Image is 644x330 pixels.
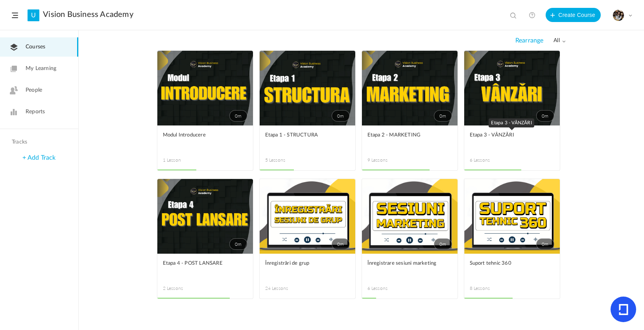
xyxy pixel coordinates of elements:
span: 0m [332,238,350,250]
a: 0m [464,51,560,125]
span: Înregistrări de grup [265,259,338,268]
span: Etapa 1 - STRUCTURA [265,131,338,140]
a: 0m [260,179,355,254]
span: 24 Lessons [265,285,308,292]
span: My Learning [26,65,56,73]
span: Înregistrare sesiuni marketing [367,259,440,268]
a: U [28,9,39,21]
span: Reports [26,108,45,116]
a: 0m [157,51,253,125]
a: 0m [362,179,458,254]
a: 0m [464,179,560,254]
span: all [554,37,566,44]
span: 0m [536,110,554,122]
span: 0m [332,110,350,122]
a: + Add Track [22,155,55,161]
a: Etapa 4 - POST LANSARE [163,259,247,277]
a: Etapa 2 - MARKETING [367,131,452,149]
a: 0m [157,179,253,254]
span: 8 Lessons [470,285,512,292]
span: 0m [434,110,452,122]
span: Etapa 2 - MARKETING [367,131,440,140]
button: Create Course [546,8,601,22]
span: People [26,86,42,94]
span: Suport tehnic 360 [470,259,543,268]
span: 9 Lessons [367,157,410,164]
span: 0m [536,238,554,250]
a: Modul Introducere [163,131,247,149]
span: 0m [229,238,247,250]
span: 0m [229,110,247,122]
span: Modul Introducere [163,131,236,140]
a: Înregistrare sesiuni marketing [367,259,452,277]
span: 6 Lessons [470,157,512,164]
a: Vision Business Academy [43,10,133,19]
span: 6 Lessons [367,285,410,292]
span: Courses [26,43,45,51]
span: 1 Lesson [163,157,205,164]
h4: Tracks [12,139,65,146]
span: Etapa 4 - POST LANSARE [163,259,236,268]
span: Etapa 3 - VÂNZĂRI [470,131,543,140]
a: 0m [362,51,458,125]
a: Etapa 1 - STRUCTURA [265,131,350,149]
span: 5 Lessons [265,157,308,164]
a: 0m [260,51,355,125]
img: tempimagehs7pti.png [613,10,624,21]
span: 2 Lessons [163,285,205,292]
span: Rearrange [515,37,544,44]
a: Înregistrări de grup [265,259,350,277]
span: 0m [434,238,452,250]
a: Etapa 3 - VÂNZĂRI [470,131,554,149]
a: Suport tehnic 360 [470,259,554,277]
